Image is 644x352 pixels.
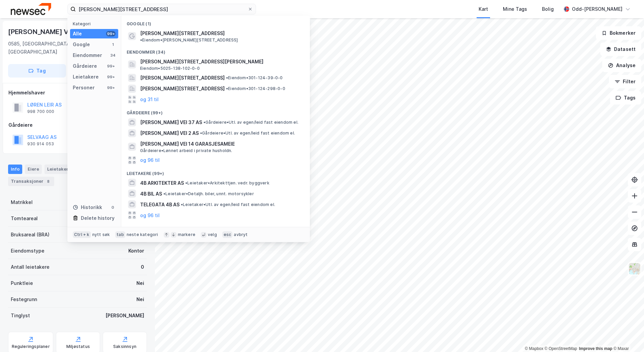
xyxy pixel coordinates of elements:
span: [PERSON_NAME][STREET_ADDRESS] [140,85,225,93]
div: Antall leietakere [11,263,50,271]
div: Historikk [73,203,102,211]
div: 8 [45,178,52,185]
div: Leietakere [73,73,99,81]
div: 0 [110,205,116,210]
div: Gårdeiere [73,62,97,70]
div: Eiendommer (34) [121,44,310,56]
div: Info [8,165,22,174]
div: tab [115,231,125,238]
div: 1 [110,42,116,47]
div: Google [73,40,90,49]
a: Mapbox [525,346,543,351]
span: [PERSON_NAME][STREET_ADDRESS] [140,74,225,82]
span: • [140,37,142,42]
button: Bokmerker [596,26,641,40]
div: 99+ [106,31,116,36]
div: velg [208,232,217,237]
div: Alle [73,30,82,38]
div: 998 700 000 [27,109,54,114]
iframe: Chat Widget [610,320,644,352]
span: Leietaker • Utl. av egen/leid fast eiendom el. [181,202,275,207]
button: Tags [610,91,641,105]
div: Bolig [542,5,554,13]
span: [PERSON_NAME] VEI 14 GARASJESAMEIE [140,140,302,148]
div: esc [222,231,233,238]
button: Datasett [600,42,641,56]
div: Festegrunn [11,295,37,303]
span: Eiendom • 301-124-39-0-0 [226,75,283,81]
div: Reguleringsplaner [12,344,50,349]
div: Matrikkel [11,198,33,206]
div: Nei [136,279,144,287]
span: • [181,202,183,207]
div: Punktleie [11,279,33,287]
span: Leietaker • Detaljh. biler, unnt. motorsykler [163,191,254,197]
div: Google (1) [121,16,310,28]
div: [PERSON_NAME] Vei 4a [8,26,85,37]
div: 34 [110,53,116,58]
div: markere [178,232,195,237]
div: 930 914 053 [27,141,54,147]
span: Leietaker • Arkitekttjen. vedr. byggverk [185,180,269,186]
div: Leietakere (99+) [121,166,310,178]
span: • [185,180,187,185]
div: avbryt [234,232,248,237]
span: [PERSON_NAME] VEI 37 AS [140,118,202,126]
div: Kart [479,5,488,13]
div: Odd-[PERSON_NAME] [572,5,622,13]
span: Eiendom • 5025-138-102-0-0 [140,66,200,71]
span: Gårdeiere • Utl. av egen/leid fast eiendom el. [200,130,295,136]
span: [PERSON_NAME] VEI 2 AS [140,129,199,137]
span: Gårdeiere • Utl. av egen/leid fast eiendom el. [203,120,298,125]
div: Kontrollprogram for chat [610,320,644,352]
img: Z [628,262,641,275]
div: Tinglyst [11,312,30,320]
a: OpenStreetMap [545,346,577,351]
div: Personer [73,84,95,92]
div: neste kategori [127,232,158,237]
div: 99+ [106,63,116,69]
span: Eiendom • [PERSON_NAME][STREET_ADDRESS] [140,37,238,43]
span: 4B BIL AS [140,190,162,198]
div: Miljøstatus [66,344,90,349]
input: Søk på adresse, matrikkel, gårdeiere, leietakere eller personer [76,4,248,14]
span: Eiendom • 301-124-298-0-0 [226,86,285,91]
div: Gårdeiere (99+) [121,105,310,117]
button: og 31 til [140,95,159,104]
img: newsec-logo.f6e21ccffca1b3a03d2d.png [11,3,51,15]
span: • [226,86,228,91]
a: Improve this map [579,346,612,351]
span: TELEGATA 4B AS [140,201,180,209]
div: Delete history [81,214,115,222]
div: Saksinnsyn [113,344,136,349]
div: [PERSON_NAME] [105,312,144,320]
div: 0585, [GEOGRAPHIC_DATA], [GEOGRAPHIC_DATA] [8,40,93,56]
span: • [163,191,165,196]
span: Gårdeiere • Lønnet arbeid i private husholdn. [140,148,232,153]
div: Nei [136,295,144,303]
div: Kontor [128,247,144,255]
div: 0 [141,263,144,271]
div: 99+ [106,85,116,90]
div: Kategori [73,21,118,26]
span: 4B ARKITEKTER AS [140,179,184,187]
button: Tag [8,64,66,78]
div: Eiere [25,165,42,174]
div: 99+ [106,74,116,80]
span: • [203,120,205,125]
div: Eiendommer [73,51,102,59]
div: Gårdeiere [8,121,147,129]
button: og 96 til [140,156,160,164]
span: • [226,75,228,80]
button: Analyse [602,59,641,72]
div: nytt søk [92,232,110,237]
div: Transaksjoner [8,177,54,186]
div: Personer (99+) [121,221,310,233]
span: [PERSON_NAME][STREET_ADDRESS][PERSON_NAME] [140,58,302,66]
span: [PERSON_NAME][STREET_ADDRESS] [140,29,225,37]
div: Mine Tags [503,5,527,13]
div: Bruksareal (BRA) [11,231,50,239]
button: og 96 til [140,211,160,219]
div: Tomteareal [11,214,38,223]
div: Ctrl + k [73,231,91,238]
